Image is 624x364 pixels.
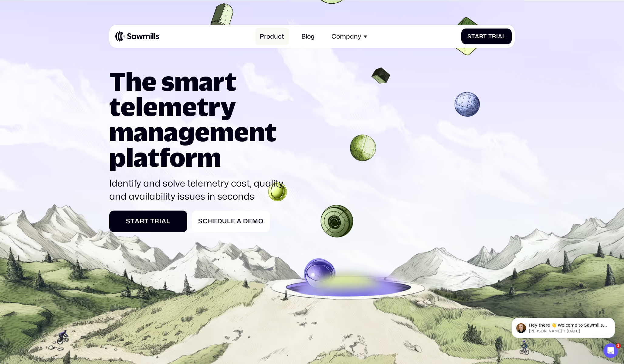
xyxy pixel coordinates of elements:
a: ScheduleaDemo [192,211,270,232]
div: Company [331,33,361,40]
span: t [144,218,149,225]
span: e [213,218,217,225]
span: l [166,218,170,225]
h1: The smart telemetry management platform [109,68,290,170]
span: S [467,33,471,40]
span: l [502,33,506,40]
a: StartTrial [461,29,512,44]
span: t [131,218,135,225]
span: u [222,218,227,225]
span: i [496,33,498,40]
p: Identify and solve telemetry cost, quality, and availability issues in seconds [109,177,290,203]
span: 1 [616,343,621,348]
span: r [154,218,159,225]
span: t [483,33,487,40]
span: S [126,218,131,225]
div: Company [327,28,372,45]
span: a [135,218,140,225]
a: StartTrial [109,211,187,232]
span: i [159,218,161,225]
span: m [252,218,258,225]
a: Blog [297,28,319,45]
span: T [488,33,492,40]
span: r [140,218,144,225]
span: d [217,218,222,225]
span: a [475,33,479,40]
iframe: Intercom live chat [603,343,618,358]
span: S [198,218,203,225]
span: t [471,33,475,40]
span: c [203,218,208,225]
span: r [492,33,496,40]
span: e [231,218,235,225]
span: h [208,218,213,225]
span: o [258,218,264,225]
span: l [227,218,231,225]
span: T [150,218,154,225]
iframe: Intercom notifications message [503,305,624,348]
span: r [479,33,483,40]
span: a [161,218,166,225]
span: a [237,218,242,225]
span: e [248,218,252,225]
span: D [243,218,248,225]
span: a [498,33,502,40]
a: Product [255,28,289,45]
